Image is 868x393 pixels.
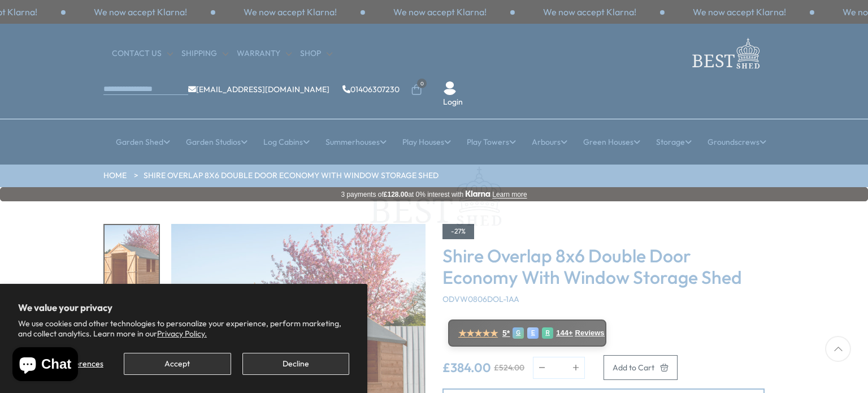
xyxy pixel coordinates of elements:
[157,329,207,339] a: Privacy Policy.
[9,347,81,384] inbox-online-store-chat: Shopify online store chat
[18,318,349,339] p: We use cookies and other technologies to personalize your experience, perform marketing, and coll...
[242,353,349,375] button: Decline
[18,302,349,313] h2: We value your privacy
[124,353,231,375] button: Accept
